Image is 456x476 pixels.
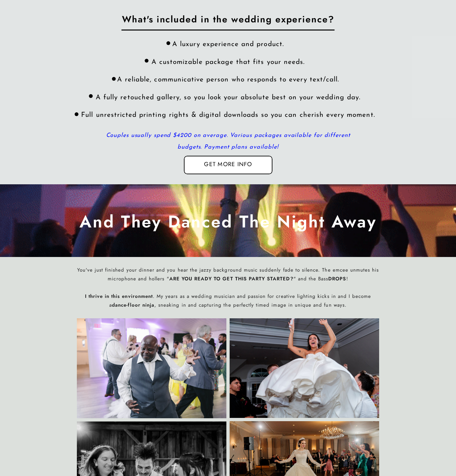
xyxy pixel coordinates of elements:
b: DROPS [328,275,346,282]
b: dance-floor ninja [112,301,154,309]
b: I thrive in this environment [85,293,153,300]
div: A reliable, communicative person who responds to every text/call. A fully retouched gallery, so y... [73,40,383,142]
a: Get more info [197,161,260,170]
p: You've just finished your dinner and you hear the jazzy background music suddenly fade to silence... [75,266,381,313]
h2: And They Danced The Night Away [78,208,378,233]
h2: What's included in the wedding experience? [106,14,350,26]
span: A luxury experience and product. [172,41,284,48]
b: ARE YOU READY TO GET THIS PARTY STARTED? [169,275,294,282]
span: A customizable package that fits your needs. [151,59,305,66]
i: Couples usually spend $4200 on average. Various packages available for different budgets. Payment... [106,133,350,150]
